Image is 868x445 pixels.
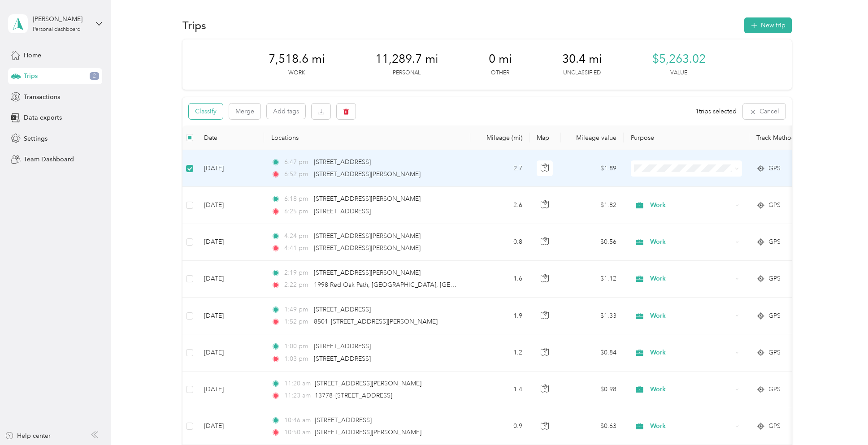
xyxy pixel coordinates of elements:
[315,428,421,436] span: [STREET_ADDRESS][PERSON_NAME]
[768,274,781,284] span: GPS
[393,69,421,77] p: Personal
[269,52,325,66] span: 7,518.6 mi
[650,311,732,321] span: Work
[561,187,624,224] td: $1.82
[197,224,264,261] td: [DATE]
[561,150,624,187] td: $1.89
[24,155,74,164] span: Team Dashboard
[24,51,41,60] span: Home
[284,231,310,241] span: 4:24 pm
[470,334,529,371] td: 1.2
[284,379,311,389] span: 11:20 am
[529,125,561,150] th: Map
[197,125,264,150] th: Date
[284,354,310,364] span: 1:03 pm
[284,194,310,204] span: 6:18 pm
[749,125,812,150] th: Track Method
[315,392,392,399] span: 13778–[STREET_ADDRESS]
[197,334,264,371] td: [DATE]
[314,306,371,313] span: [STREET_ADDRESS]
[197,187,264,224] td: [DATE]
[24,134,48,143] span: Settings
[284,268,310,278] span: 2:19 pm
[652,52,706,66] span: $5,263.02
[563,69,601,77] p: Unclassified
[768,311,781,321] span: GPS
[264,125,470,150] th: Locations
[284,317,310,327] span: 1:52 pm
[561,224,624,261] td: $0.56
[5,431,51,441] button: Help center
[314,195,421,203] span: [STREET_ADDRESS][PERSON_NAME]
[315,380,421,387] span: [STREET_ADDRESS][PERSON_NAME]
[284,341,310,351] span: 1:00 pm
[315,416,372,424] span: [STREET_ADDRESS]
[562,52,602,66] span: 30.4 mi
[197,261,264,298] td: [DATE]
[743,104,786,119] button: Cancel
[470,150,529,187] td: 2.7
[314,269,421,277] span: [STREET_ADDRESS][PERSON_NAME]
[818,395,868,445] iframe: Everlance-gr Chat Button Frame
[561,408,624,445] td: $0.63
[229,104,260,119] button: Merge
[90,72,99,80] span: 2
[24,92,60,102] span: Transactions
[561,261,624,298] td: $1.12
[375,52,438,66] span: 11,289.7 mi
[33,14,89,24] div: [PERSON_NAME]
[314,244,421,252] span: [STREET_ADDRESS][PERSON_NAME]
[768,164,781,173] span: GPS
[197,298,264,334] td: [DATE]
[768,200,781,210] span: GPS
[470,408,529,445] td: 0.9
[189,104,223,119] button: Classify
[284,157,310,167] span: 6:47 pm
[314,232,421,240] span: [STREET_ADDRESS][PERSON_NAME]
[670,69,687,77] p: Value
[650,237,732,247] span: Work
[284,169,310,179] span: 6:52 pm
[650,385,732,394] span: Work
[470,261,529,298] td: 1.6
[695,107,737,116] span: 1 trips selected
[267,104,305,119] button: Add tags
[561,372,624,408] td: $0.98
[314,158,371,166] span: [STREET_ADDRESS]
[561,125,624,150] th: Mileage value
[470,125,529,150] th: Mileage (mi)
[314,318,438,325] span: 8501–[STREET_ADDRESS][PERSON_NAME]
[284,428,311,437] span: 10:50 am
[768,348,781,358] span: GPS
[314,355,371,363] span: [STREET_ADDRESS]
[182,21,206,30] h1: Trips
[314,170,421,178] span: [STREET_ADDRESS][PERSON_NAME]
[284,391,311,401] span: 11:23 am
[288,69,305,77] p: Work
[24,113,62,122] span: Data exports
[314,281,504,289] span: 1998 Red Oak Path, [GEOGRAPHIC_DATA], [GEOGRAPHIC_DATA]
[650,200,732,210] span: Work
[470,298,529,334] td: 1.9
[284,207,310,216] span: 6:25 pm
[650,421,732,431] span: Work
[561,298,624,334] td: $1.33
[650,348,732,358] span: Work
[768,421,781,431] span: GPS
[197,408,264,445] td: [DATE]
[650,274,732,284] span: Work
[314,342,371,350] span: [STREET_ADDRESS]
[284,243,310,253] span: 4:41 pm
[197,372,264,408] td: [DATE]
[470,224,529,261] td: 0.8
[284,280,310,290] span: 2:22 pm
[314,207,371,215] span: [STREET_ADDRESS]
[470,372,529,408] td: 1.4
[197,150,264,187] td: [DATE]
[768,385,781,394] span: GPS
[284,305,310,315] span: 1:49 pm
[768,237,781,247] span: GPS
[491,69,509,77] p: Other
[470,187,529,224] td: 2.6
